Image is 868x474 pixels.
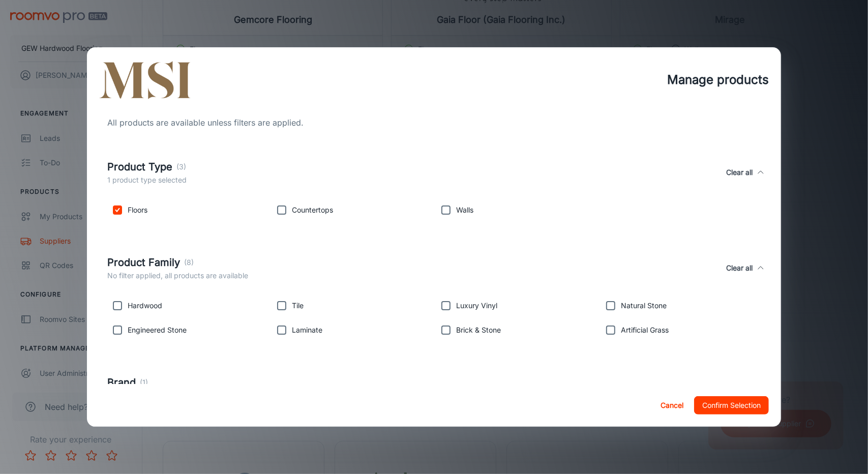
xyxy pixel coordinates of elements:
[456,204,473,216] p: Walls
[128,204,147,216] p: Floors
[292,204,333,216] p: Countertops
[99,60,191,100] img: vendor_logo_square_en-us.png
[99,365,769,411] div: Brand(1)No filter applied, all products are availableClear all
[722,159,757,186] button: Clear all
[655,396,688,414] button: Cancel
[128,300,162,311] p: Hardwood
[292,324,322,336] p: Laminate
[128,324,187,336] p: Engineered Stone
[694,396,769,414] button: Confirm Selection
[456,324,501,336] p: Brick & Stone
[722,375,757,401] button: Clear all
[621,300,667,311] p: Natural Stone
[99,245,769,291] div: Product Family(8)No filter applied, all products are availableClear all
[456,300,497,311] p: Luxury Vinyl
[99,116,769,129] div: All products are available unless filters are applied.
[140,377,148,388] p: (1)
[107,174,187,186] p: 1 product type selected
[292,300,304,311] p: Tile
[107,159,172,174] h5: Product Type
[184,257,194,268] p: (8)
[621,324,669,336] p: Artificial Grass
[107,270,248,281] p: No filter applied, all products are available
[107,255,180,270] h5: Product Family
[107,375,136,390] h5: Brand
[176,161,186,172] p: (3)
[722,255,757,281] button: Clear all
[99,149,769,196] div: Product Type(3)1 product type selectedClear all
[667,71,769,89] h4: Manage products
